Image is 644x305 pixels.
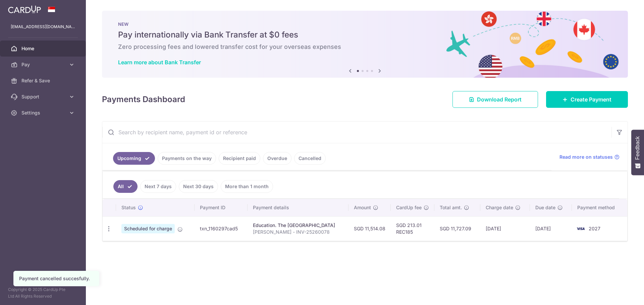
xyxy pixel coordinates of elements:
span: 2027 [589,226,600,231]
td: SGD 11,727.09 [434,216,480,241]
h4: Payments Dashboard [102,93,185,105]
th: Payment ID [195,199,248,216]
span: Settings [21,109,66,116]
span: Refer & Save [21,77,66,84]
th: Payment method [572,199,627,216]
span: Home [21,45,66,52]
a: Create Payment [546,91,628,108]
h6: Zero processing fees and lowered transfer cost for your overseas expenses [118,43,612,51]
p: [PERSON_NAME] - INV-25260078 [253,229,343,235]
p: NEW [118,21,612,27]
a: More than 1 month [221,180,273,193]
td: SGD 213.01 REC185 [391,216,434,241]
h5: Pay internationally via Bank Transfer at $0 fees [118,29,612,40]
td: SGD 11,514.08 [348,216,391,241]
span: Pay [21,61,66,68]
span: Feedback [635,136,641,160]
a: All [113,180,138,193]
div: Education. The [GEOGRAPHIC_DATA] [253,222,343,229]
span: Amount [354,204,371,211]
a: Download Report [452,91,538,108]
a: Cancelled [294,152,326,165]
span: Scheduled for charge [121,224,175,233]
span: Due date [535,204,555,211]
th: Payment details [248,199,348,216]
a: Upcoming [113,152,155,165]
a: Overdue [263,152,291,165]
span: Create Payment [571,95,611,103]
a: Learn more about Bank Transfer [118,59,201,66]
img: CardUp [8,5,41,13]
span: Total amt. [440,204,462,211]
span: Charge date [486,204,513,211]
input: Search by recipient name, payment id or reference [102,122,611,143]
a: Payments on the way [158,152,216,165]
span: CardUp fee [396,204,422,211]
span: Download Report [477,95,522,103]
td: txn_1160297cad5 [195,216,248,241]
a: Read more on statuses [559,154,620,160]
span: Status [121,204,136,211]
img: Bank Card [574,225,587,233]
img: Bank transfer banner [102,11,628,78]
div: Payment cancelled succesfully. [19,275,94,282]
span: Support [21,93,66,100]
button: Feedback - Show survey [631,130,644,175]
a: Next 7 days [140,180,176,193]
a: Recipient paid [219,152,260,165]
span: Read more on statuses [559,154,613,160]
p: [EMAIL_ADDRESS][DOMAIN_NAME] [11,23,75,30]
td: [DATE] [480,216,530,241]
a: Next 30 days [179,180,218,193]
td: [DATE] [530,216,572,241]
